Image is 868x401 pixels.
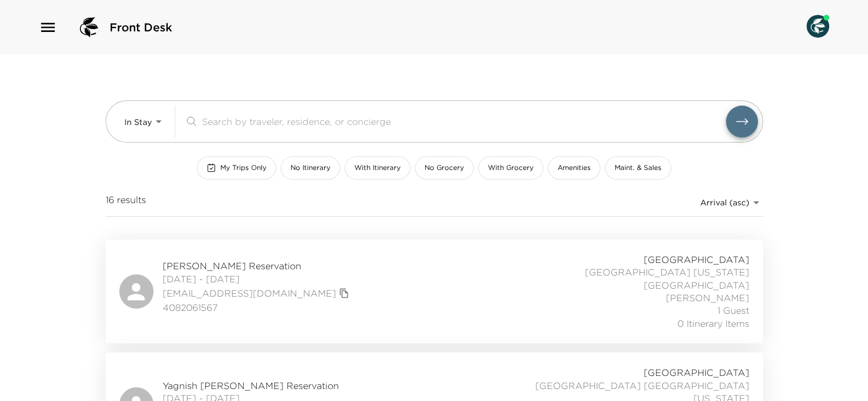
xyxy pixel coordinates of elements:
[106,193,146,212] span: 16 results
[75,14,103,41] img: logo
[717,304,749,317] span: 1 Guest
[425,163,464,173] span: No Grocery
[202,115,726,128] input: Search by traveler, residence, or concierge
[163,301,352,314] span: 4082061567
[415,156,474,180] button: No Grocery
[354,163,401,173] span: With Itinerary
[220,163,267,173] span: My Trips Only
[163,260,352,272] span: [PERSON_NAME] Reservation
[281,156,340,180] button: No Itinerary
[644,253,749,266] span: [GEOGRAPHIC_DATA]
[558,163,591,173] span: Amenities
[336,285,352,301] button: copy primary member email
[700,197,749,208] span: Arrival (asc)
[497,266,749,291] span: [GEOGRAPHIC_DATA] [US_STATE][GEOGRAPHIC_DATA]
[644,366,749,379] span: [GEOGRAPHIC_DATA]
[605,156,671,180] button: Maint. & Sales
[488,163,534,173] span: With Grocery
[548,156,600,180] button: Amenities
[800,22,829,33] img: User
[615,163,661,173] span: Maint. & Sales
[290,163,330,173] span: No Itinerary
[345,156,410,180] button: With Itinerary
[478,156,543,180] button: With Grocery
[677,317,749,330] span: 0 Itinerary Items
[666,291,749,304] span: [PERSON_NAME]
[197,156,276,180] button: My Trips Only
[110,19,172,35] span: Front Desk
[163,273,352,285] span: [DATE] - [DATE]
[163,287,336,299] a: [EMAIL_ADDRESS][DOMAIN_NAME]
[124,117,152,127] span: In Stay
[163,379,435,392] span: Yagnish [PERSON_NAME] Reservation
[106,240,763,343] a: [PERSON_NAME] Reservation[DATE] - [DATE][EMAIL_ADDRESS][DOMAIN_NAME]copy primary member email4082...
